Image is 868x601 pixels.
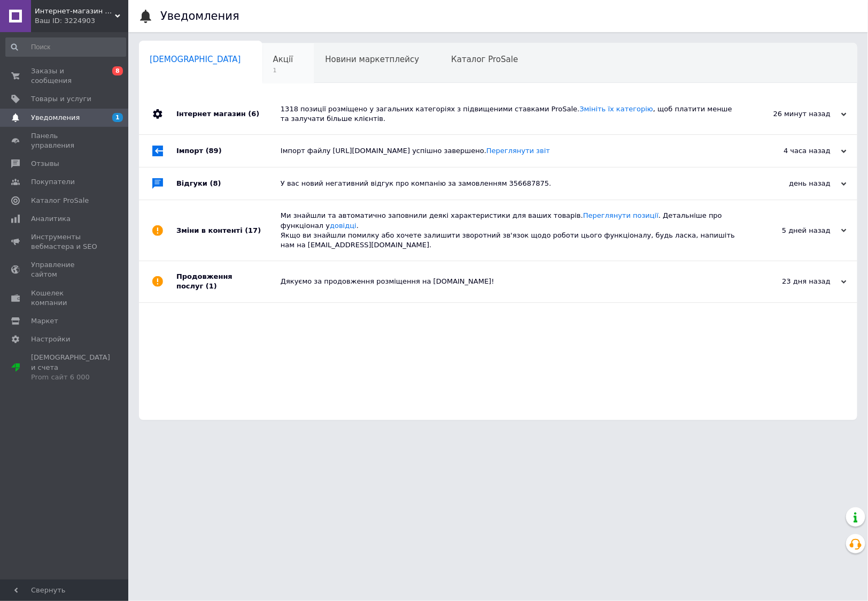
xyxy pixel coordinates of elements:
[160,10,239,22] h1: Уведомления
[281,104,740,124] div: 1318 позиції розміщено у загальних категоріях з підвищеними ставками ProSale. , щоб платити менше...
[31,177,75,187] span: Покупатели
[31,113,80,123] span: Уведомления
[5,37,126,57] input: Поиск
[112,113,123,122] span: 1
[176,168,281,200] div: Відгуки
[740,277,847,286] div: 23 дня назад
[31,66,99,86] span: Заказы и сообщения
[740,146,847,156] div: 4 часа назад
[31,288,99,308] span: Кошелек компании
[35,6,115,16] span: Интернет-магазин "Mad-MarketShop"
[248,110,259,118] span: (6)
[245,226,261,234] span: (17)
[176,261,281,302] div: Продовження послуг
[206,147,222,155] span: (89)
[583,211,658,219] a: Переглянути позиції
[31,214,71,224] span: Аналитика
[210,179,221,187] span: (8)
[281,211,740,250] div: Ми знайшли та автоматично заповнили деякі характеристики для ваших товарів. . Детальніше про функ...
[31,316,58,326] span: Маркет
[206,282,217,290] span: (1)
[31,353,110,382] span: [DEMOGRAPHIC_DATA] и счета
[176,200,281,261] div: Зміни в контенті
[486,147,550,155] a: Переглянути звіт
[150,55,241,64] span: [DEMOGRAPHIC_DATA]
[31,232,99,252] span: Инструменты вебмастера и SEO
[740,226,847,235] div: 5 дней назад
[580,105,654,113] a: Змініть їх категорію
[112,66,123,75] span: 8
[281,277,740,286] div: Дякуємо за продовження розміщення на [DOMAIN_NAME]!
[273,66,293,74] span: 1
[31,372,110,382] div: Prom сайт 6 000
[330,222,356,230] a: довідці
[31,94,91,104] span: Товары и услуги
[740,109,847,119] div: 26 минут назад
[31,260,99,279] span: Управление сайтом
[31,334,70,344] span: Настройки
[281,179,740,188] div: У вас новий негативний відгук про компанію за замовленням 356687875.
[31,196,89,206] span: Каталог ProSale
[35,16,128,26] div: Ваш ID: 3224903
[740,179,847,188] div: день назад
[281,146,740,156] div: Імпорт файлу [URL][DOMAIN_NAME] успішно завершено.
[273,55,293,64] span: Акції
[31,159,59,169] span: Отзывы
[176,94,281,134] div: Інтернет магазин
[325,55,419,64] span: Новини маркетплейсу
[451,55,518,64] span: Каталог ProSale
[31,131,99,150] span: Панель управления
[176,135,281,167] div: Імпорт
